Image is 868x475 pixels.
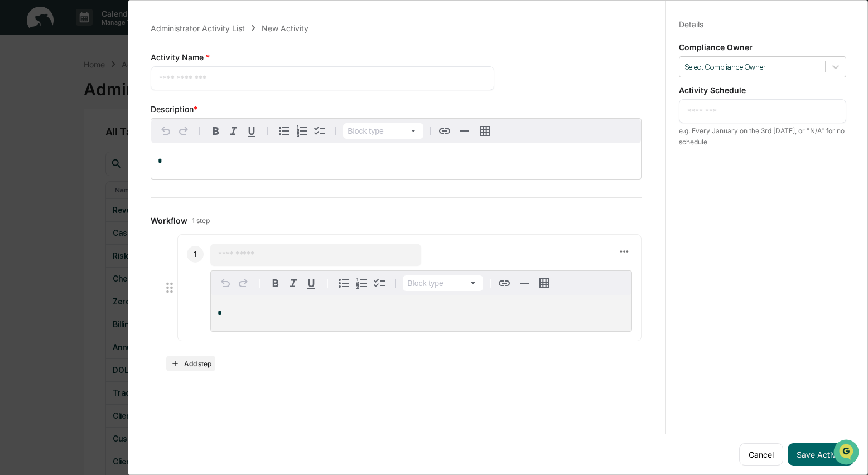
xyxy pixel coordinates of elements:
span: Activity Name [151,52,206,62]
div: 🖐️ [11,142,20,151]
button: Italic [225,122,243,140]
button: Block type [403,275,483,291]
span: 1 step [192,216,210,225]
button: Block type [343,123,423,139]
button: Bold [207,122,225,140]
a: 🗄️Attestations [76,136,143,156]
div: 🗄️ [81,142,90,151]
span: Description [151,104,194,114]
div: Start new chat [38,85,183,96]
div: 🔎 [11,163,20,172]
button: Italic [284,274,302,292]
img: 1746055101610-c473b297-6a78-478c-a979-82029cc54cd1 [11,85,31,105]
a: 🖐️Preclearance [7,136,76,156]
p: How can we help? [11,23,203,41]
span: Preclearance [22,140,72,152]
div: Administrator Activity List [151,23,245,33]
div: We're available if you need us! [38,96,141,105]
button: Add step [166,356,215,371]
button: Bold [267,274,284,292]
button: Underline [243,122,261,140]
button: Start new chat [190,89,203,102]
p: Activity Schedule [679,85,846,95]
div: e.g. Every January on the 3rd [DATE], or "N/A" for no schedule [679,125,846,148]
div: New Activity [262,23,308,33]
span: Pylon [111,189,135,197]
a: 🔎Data Lookup [7,157,75,177]
span: Attestations [92,140,138,152]
div: Details [679,20,703,29]
span: Workflow [151,216,187,225]
a: Powered byPylon [79,188,135,197]
iframe: Open customer support [832,438,862,468]
button: Underline [302,274,320,292]
span: Data Lookup [22,162,70,173]
div: 1 [187,246,204,263]
p: Compliance Owner [679,42,846,52]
